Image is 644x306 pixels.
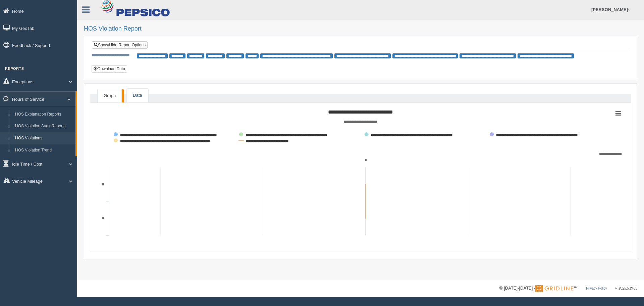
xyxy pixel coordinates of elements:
a: HOS Violations [12,132,75,144]
a: Graph [98,89,122,102]
a: HOS Violation Trend [12,144,75,157]
a: Privacy Policy [586,287,607,290]
a: HOS Explanation Reports [12,108,75,121]
span: v. 2025.5.2403 [615,287,637,290]
h2: HOS Violation Report [84,26,637,32]
a: HOS Violation Audit Reports [12,120,75,132]
a: Data [127,89,148,102]
div: © [DATE]-[DATE] - ™ [499,285,637,292]
button: Download Data [92,65,127,73]
a: Show/Hide Report Options [92,41,148,49]
img: Gridline [535,285,573,292]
